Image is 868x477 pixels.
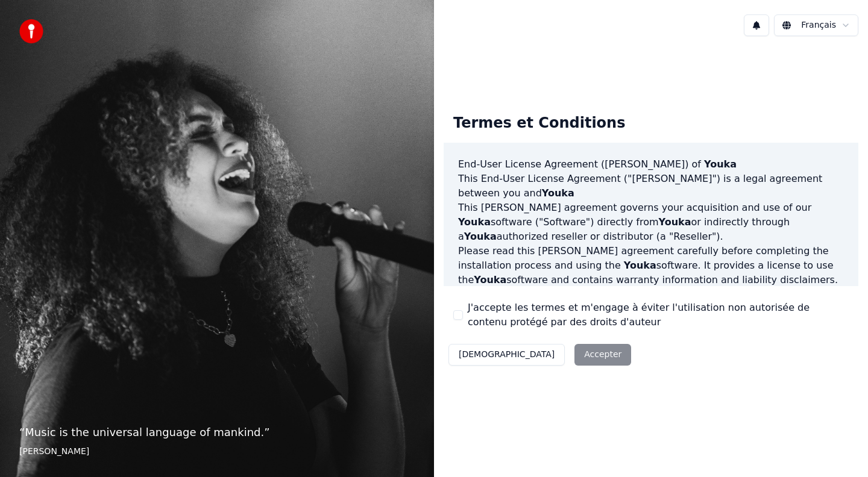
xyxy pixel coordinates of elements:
[704,158,737,170] span: Youka
[458,216,491,228] span: Youka
[458,201,844,244] p: This [PERSON_NAME] agreement governs your acquisition and use of our software ("Software") direct...
[448,344,565,366] button: [DEMOGRAPHIC_DATA]
[468,301,849,329] label: J'accepte les termes et m'engage à éviter l'utilisation non autorisée de contenu protégé par des ...
[464,231,497,242] span: Youka
[19,446,415,458] footer: [PERSON_NAME]
[458,172,844,201] p: This End-User License Agreement ("[PERSON_NAME]") is a legal agreement between you and
[19,19,43,43] img: youka
[458,244,844,287] p: Please read this [PERSON_NAME] agreement carefully before completing the installation process and...
[474,274,506,285] span: Youka
[444,104,635,143] div: Termes et Conditions
[458,157,844,172] h3: End-User License Agreement ([PERSON_NAME]) of
[542,187,574,199] span: Youka
[659,216,691,228] span: Youka
[19,424,415,441] p: “ Music is the universal language of mankind. ”
[624,260,656,271] span: Youka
